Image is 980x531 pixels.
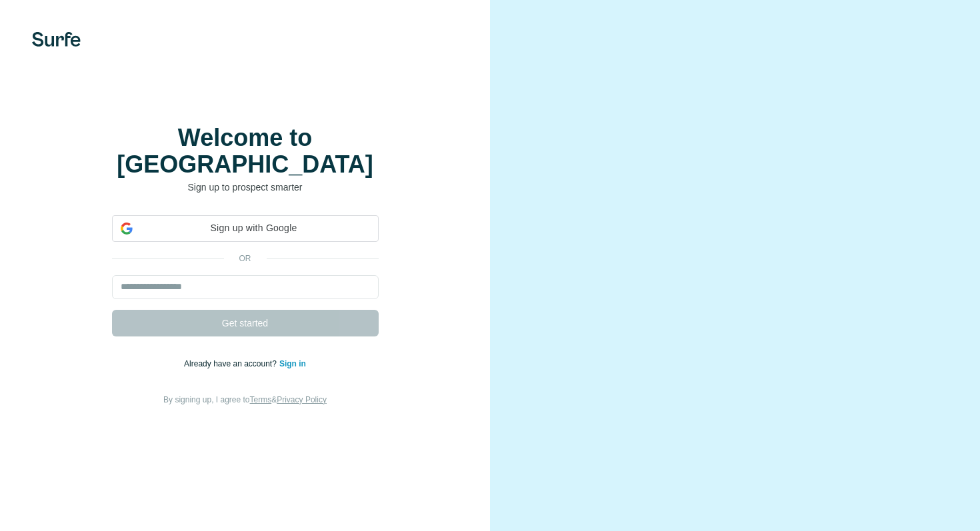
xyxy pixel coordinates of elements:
span: Sign up with Google [138,221,370,235]
p: Sign up to prospect smarter [112,181,379,194]
a: Terms [250,395,272,404]
h1: Welcome to [GEOGRAPHIC_DATA] [112,125,379,178]
div: Sign up with Google [112,215,379,242]
a: Privacy Policy [277,395,327,404]
a: Sign in [279,359,306,368]
span: Already have an account? [184,359,279,368]
p: or [224,253,267,265]
span: By signing up, I agree to & [163,395,327,404]
img: Surfe's logo [32,32,81,47]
